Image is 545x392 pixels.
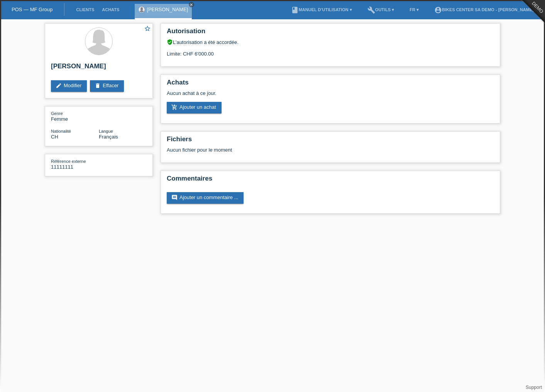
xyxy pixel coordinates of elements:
a: FR ▾ [406,7,423,12]
span: Français [99,134,118,140]
span: Langue [99,129,113,133]
a: deleteEffacer [90,80,124,92]
div: Limite: CHF 6'000.00 [167,45,494,57]
h2: Commentaires [167,175,494,186]
i: edit [56,83,62,89]
i: verified_user [167,39,173,45]
a: Achats [98,7,123,12]
h2: Achats [167,79,494,90]
a: POS — MF Group [12,7,52,12]
span: Genre [51,111,63,116]
h2: Fichiers [167,135,494,147]
span: Suisse [51,134,58,140]
i: star_border [144,25,151,32]
a: buildOutils ▾ [364,7,398,12]
a: [PERSON_NAME] [147,7,188,12]
a: commentAjouter un commentaire ... [167,192,244,204]
div: Femme [51,110,99,122]
a: star_border [144,25,151,33]
h2: [PERSON_NAME] [51,63,147,74]
i: delete [95,83,101,89]
a: account_circleBIKES CENTER SA Demo - [PERSON_NAME] ▾ [430,7,541,12]
i: book [291,6,299,14]
div: 11111111 [51,158,99,170]
span: Nationalité [51,129,71,133]
div: L’autorisation a été accordée. [167,39,494,45]
div: Aucun achat à ce jour. [167,90,494,102]
i: close [190,3,193,7]
span: Référence externe [51,159,86,164]
div: Aucun fichier pour le moment [167,147,403,153]
a: Support [526,385,542,390]
h2: Autorisation [167,27,494,39]
a: Clients [72,7,98,12]
i: account_circle [434,6,442,14]
a: close [189,2,194,7]
i: add_shopping_cart [171,104,178,110]
a: add_shopping_cartAjouter un achat [167,102,222,113]
i: build [367,6,375,14]
a: bookManuel d’utilisation ▾ [287,7,356,12]
i: comment [171,194,178,201]
a: editModifier [51,80,87,92]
